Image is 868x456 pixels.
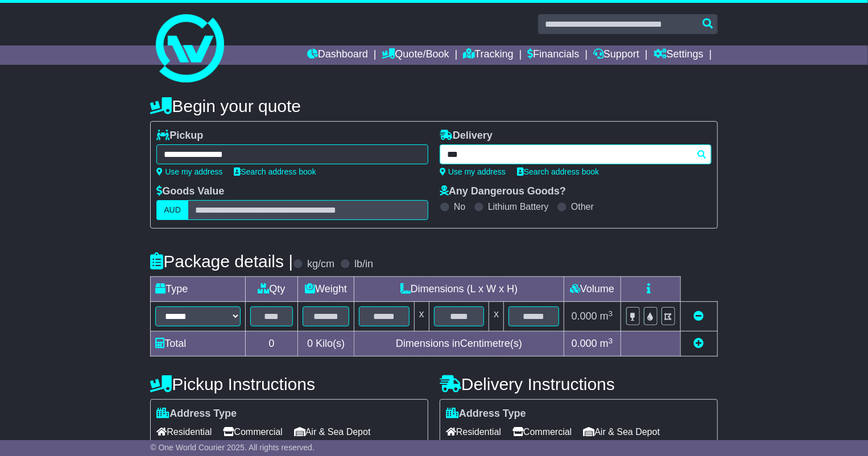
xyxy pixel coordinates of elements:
a: Quote/Book [382,45,449,65]
label: Any Dangerous Goods? [440,185,566,198]
label: Address Type [446,408,526,420]
a: Search address book [234,167,316,176]
a: Add new item [694,338,704,349]
a: Tracking [463,45,513,65]
typeahead: Please provide city [440,144,712,164]
td: Weight [297,277,354,302]
span: 0.000 [572,338,597,349]
a: Use my address [440,167,506,176]
span: Air & Sea Depot [583,423,660,441]
sup: 3 [609,309,613,318]
td: Dimensions (L x W x H) [354,277,564,302]
a: Financials [527,45,579,65]
h4: Package details | [150,252,293,271]
h4: Delivery Instructions [440,375,718,393]
label: lb/in [354,258,373,271]
a: Dashboard [307,45,368,65]
td: x [414,302,429,331]
span: © One World Courier 2025. All rights reserved. [150,443,315,452]
span: Commercial [512,423,572,441]
td: x [489,302,504,331]
span: m [600,338,613,349]
a: Remove this item [694,310,704,322]
label: AUD [156,200,188,220]
span: Air & Sea Depot [294,423,371,441]
span: 0.000 [572,310,597,322]
td: Dimensions in Centimetre(s) [354,331,564,356]
label: Lithium Battery [488,201,549,212]
h4: Begin your quote [150,97,717,115]
td: 0 [246,331,298,356]
label: Other [571,201,594,212]
span: Residential [446,423,501,441]
a: Use my address [156,167,222,176]
a: Settings [654,45,704,65]
span: m [600,310,613,322]
label: Delivery [440,130,493,142]
label: Goods Value [156,185,224,198]
label: No [454,201,465,212]
label: Pickup [156,130,203,142]
label: kg/cm [307,258,334,271]
span: Commercial [223,423,282,441]
td: Qty [246,277,298,302]
span: Residential [156,423,212,441]
sup: 3 [609,337,613,345]
td: Type [151,277,246,302]
td: Total [151,331,246,356]
td: Volume [564,277,621,302]
td: Kilo(s) [297,331,354,356]
h4: Pickup Instructions [150,375,428,393]
a: Search address book [517,167,599,176]
span: 0 [307,338,313,349]
a: Support [593,45,639,65]
label: Address Type [156,408,237,420]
